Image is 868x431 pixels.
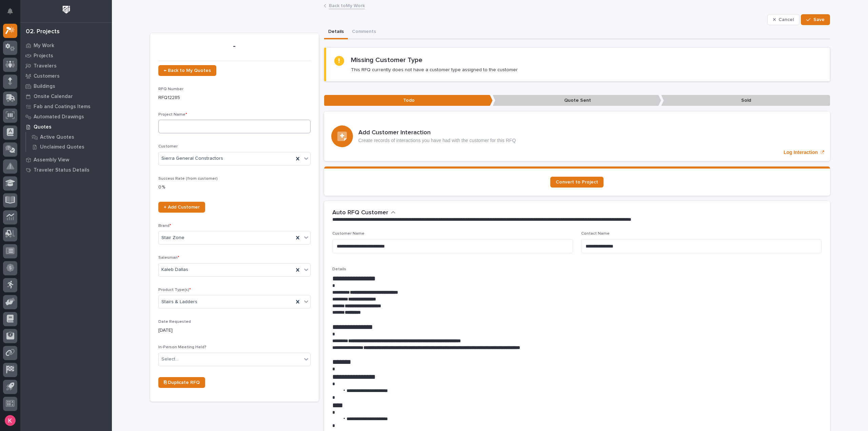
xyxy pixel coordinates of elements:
[158,113,187,117] span: Project Name
[332,267,346,271] span: Details
[34,124,52,130] p: Quotes
[661,95,830,106] p: Sold
[158,144,178,149] span: Customer
[20,61,112,71] a: Travelers
[158,320,191,324] span: Date Requested
[3,4,17,18] button: Notifications
[158,345,206,349] span: In-Person Meeting Held?
[158,288,191,292] span: Product Type(s)
[158,202,205,213] a: + Add Customer
[332,209,396,217] button: Auto RFQ Customer
[351,67,518,73] p: This RFQ currently does not have a customer type assigned to the customer
[324,112,830,161] a: Log Interaction
[20,101,112,112] a: Fab and Coatings Items
[40,134,74,140] p: Active Quotes
[20,51,112,61] a: Projects
[158,87,183,91] span: RFQ Number
[158,224,171,228] span: Brand
[34,114,84,120] p: Automated Drawings
[767,14,800,25] button: Cancel
[158,184,311,191] p: 0 %
[164,205,200,210] span: + Add Customer
[34,73,60,79] p: Customers
[158,41,311,51] p: -
[358,138,516,143] p: Create records of interactions you have had with the customer for this RFQ
[164,380,200,385] span: ⎘ Duplicate RFQ
[3,413,17,428] button: users-avatar
[34,63,57,69] p: Travelers
[34,104,91,110] p: Fab and Coatings Items
[26,142,112,152] a: Unclaimed Quotes
[34,167,90,173] p: Traveler Status Details
[158,65,216,76] a: ← Back to My Quotes
[158,327,311,334] p: [DATE]
[34,43,54,49] p: My Work
[801,14,830,25] button: Save
[20,122,112,132] a: Quotes
[813,17,825,23] span: Save
[20,81,112,91] a: Buildings
[161,266,188,273] span: Kaleb Dallas
[161,298,197,306] span: Stairs & Ladders
[493,95,661,106] p: Quote Sent
[26,132,112,142] a: Active Quotes
[351,56,422,64] h2: Missing Customer Type
[161,356,178,363] div: Select...
[34,157,69,163] p: Assembly View
[358,129,516,137] h3: Add Customer Interaction
[332,232,364,236] span: Customer Name
[784,150,818,155] p: Log Interaction
[158,94,311,101] p: RFQ12285
[158,256,179,260] span: Salesman
[324,25,348,39] button: Details
[20,40,112,51] a: My Work
[161,155,223,162] span: Sierra General Constractors
[556,180,598,184] span: Convert to Project
[20,91,112,101] a: Onsite Calendar
[581,232,610,236] span: Contact Name
[348,25,380,39] button: Comments
[164,68,211,73] span: ← Back to My Quotes
[550,177,604,188] a: Convert to Project
[34,94,73,100] p: Onsite Calendar
[158,177,218,181] span: Success Rate (from customer)
[158,377,205,388] a: ⎘ Duplicate RFQ
[161,234,184,241] span: Stair Zone
[34,53,53,59] p: Projects
[778,17,794,23] span: Cancel
[34,83,55,90] p: Buildings
[8,8,17,19] div: Notifications
[329,1,365,9] a: Back toMy Work
[20,155,112,165] a: Assembly View
[20,165,112,175] a: Traveler Status Details
[60,3,73,16] img: Workspace Logo
[20,71,112,81] a: Customers
[324,95,493,106] p: Todo
[20,112,112,122] a: Automated Drawings
[40,144,84,150] p: Unclaimed Quotes
[332,209,388,217] h2: Auto RFQ Customer
[26,28,60,36] div: 02. Projects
